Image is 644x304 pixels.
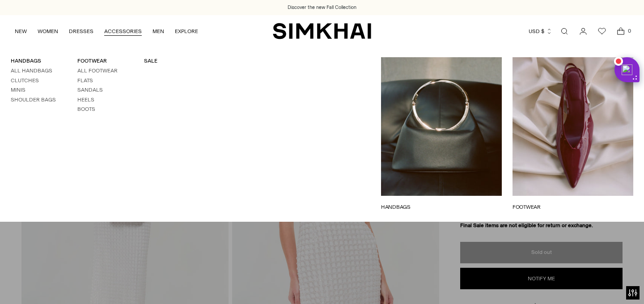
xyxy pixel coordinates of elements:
a: Wishlist [593,22,611,40]
span: 0 [625,27,633,35]
a: NEW [15,21,27,41]
a: Discover the new Fall Collection [288,4,356,11]
a: Open cart modal [612,22,630,40]
a: SIMKHAI [273,22,371,40]
a: EXPLORE [175,21,198,41]
button: USD $ [529,21,552,41]
a: Go to the account page [574,22,592,40]
a: DRESSES [69,21,93,41]
a: Open search modal [555,22,573,40]
a: ACCESSORIES [104,21,142,41]
a: WOMEN [38,21,58,41]
a: MEN [153,21,164,41]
